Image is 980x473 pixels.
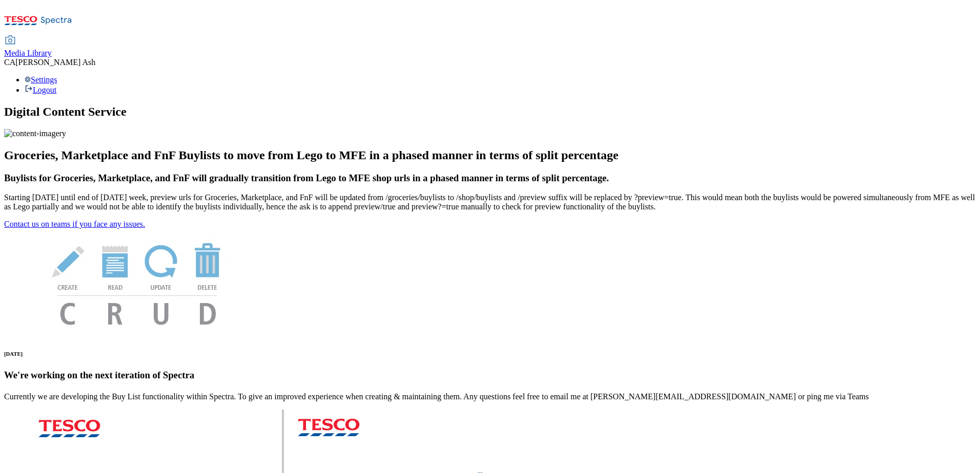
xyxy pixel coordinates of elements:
h3: Buylists for Groceries, Marketplace, and FnF will gradually transition from Lego to MFE shop urls... [4,173,976,184]
a: Media Library [4,36,52,58]
p: Starting [DATE] until end of [DATE] week, preview urls for Groceries, Marketplace, and FnF will b... [4,193,976,211]
h6: [DATE] [4,351,976,357]
h1: Digital Content Service [4,105,976,119]
span: [PERSON_NAME] Ash [15,58,95,67]
img: News Image [4,229,271,336]
p: Currently we are developing the Buy List functionality within Spectra. To give an improved experi... [4,392,976,401]
span: CA [4,58,15,67]
a: Settings [25,75,57,84]
img: content-imagery [4,129,66,138]
span: Media Library [4,49,52,57]
h3: We're working on the next iteration of Spectra [4,370,976,381]
a: Contact us on teams if you face any issues. [4,220,145,228]
a: Logout [25,85,56,94]
h2: Groceries, Marketplace and FnF Buylists to move from Lego to MFE in a phased manner in terms of s... [4,148,976,162]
